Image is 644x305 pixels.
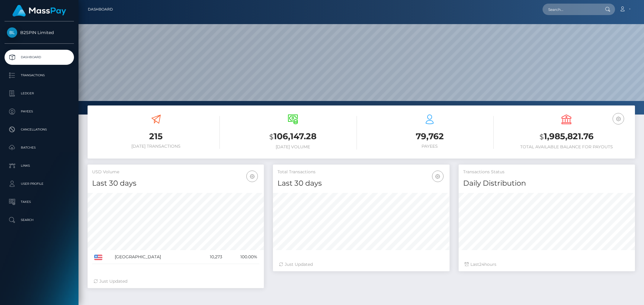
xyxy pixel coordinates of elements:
h3: 1,985,821.76 [503,130,630,143]
a: Ledger [5,86,74,101]
a: User Profile [5,176,74,191]
input: Search... [543,4,599,15]
div: Just Updated [279,261,443,268]
h5: Transactions Status [463,169,630,175]
h6: Total Available Balance for Payouts [503,144,630,149]
p: Payees [7,107,72,116]
h5: USD Volume [92,169,259,175]
td: 10,273 [197,250,224,264]
small: $ [540,133,544,141]
a: Search [5,212,74,228]
a: Transactions [5,68,74,83]
img: B2SPIN Limited [7,27,17,38]
a: Cancellations [5,122,74,137]
h3: 215 [92,130,220,142]
h6: [DATE] Transactions [92,144,220,149]
h6: [DATE] Volume [229,144,357,149]
p: Dashboard [7,53,72,62]
small: $ [269,133,274,141]
img: US.png [94,255,102,260]
a: Dashboard [88,3,113,16]
td: 100.00% [224,250,260,264]
p: Ledger [7,89,72,98]
a: Batches [5,140,74,155]
h4: Last 30 days [92,178,259,189]
div: Last hours [465,261,629,268]
p: Links [7,161,72,170]
a: Dashboard [5,50,74,65]
span: B2SPIN Limited [5,30,74,35]
a: Taxes [5,194,74,209]
p: Transactions [7,71,72,80]
div: Just Updated [94,278,258,285]
p: Taxes [7,197,72,206]
img: MassPay Logo [12,5,66,17]
h4: Daily Distribution [463,178,630,189]
p: Batches [7,143,72,152]
h5: Total Transactions [277,169,445,175]
td: [GEOGRAPHIC_DATA] [113,250,197,264]
a: Links [5,158,74,173]
span: 24 [479,262,484,267]
h4: Last 30 days [277,178,445,189]
h6: Payees [366,144,494,149]
h3: 106,147.28 [229,130,357,143]
p: Search [7,215,72,225]
h3: 79,762 [366,130,494,142]
p: User Profile [7,179,72,188]
a: Payees [5,104,74,119]
p: Cancellations [7,125,72,134]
